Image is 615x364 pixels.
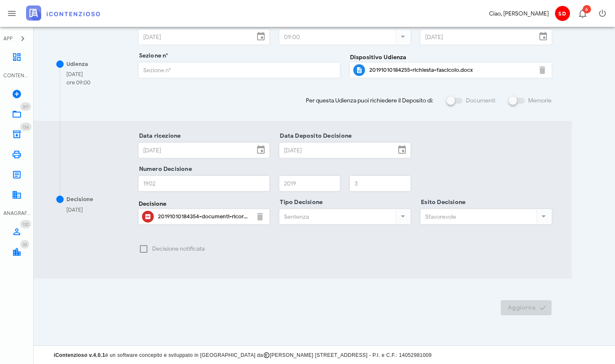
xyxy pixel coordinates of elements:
div: ANAGRAFICA [3,209,30,217]
label: Esito Decisione [418,198,465,207]
img: logo-text-2x.png [26,5,100,21]
div: Decisione [66,195,93,204]
span: Distintivo [20,102,31,111]
div: Clicca per aprire un'anteprima del file o scaricarlo [369,63,532,77]
span: 317 [23,104,29,110]
span: Distintivo [20,123,32,131]
div: Ciao, [PERSON_NAME] [489,9,549,18]
span: Per questa Udienza puoi richiedere il Deposito di: [306,96,433,105]
button: SD [552,3,572,24]
span: SD [555,6,570,21]
div: CONTENZIOSO [3,72,30,79]
label: Tipo Decisione [277,198,323,207]
span: 33 [23,242,27,247]
span: 132 [23,222,29,227]
div: Udienza [66,60,88,68]
label: Dispositivo Udienza [350,53,406,62]
label: Sezione n° [137,52,168,60]
div: Clicca per aprire un'anteprima del file o scaricarlo [158,210,250,223]
strong: iContenzioso v.4.0.1 [54,352,105,358]
input: Ora Udienza [280,30,394,44]
label: Numero Decisione [137,165,192,173]
div: 20191010184354-documenti-ricorso-in-appello.pdf [158,213,250,220]
input: Esito Decisione [421,209,535,224]
div: ore 09:00 [66,79,90,87]
span: Distintivo [20,220,31,228]
input: Tipo Decisione [280,209,394,224]
button: Distintivo [572,3,592,24]
button: Clicca per aprire un'anteprima del file o scaricarlo [353,64,365,76]
span: Distintivo [583,5,591,13]
span: Distintivo [20,240,29,249]
div: [DATE] [66,70,90,79]
div: 20191010184255-richiesta-fascicolo.docx [369,67,532,73]
span: 126 [23,124,29,130]
label: Data Deposito Decisione [277,132,352,140]
label: Decisione [139,199,166,208]
input: Numero Decisione [139,176,269,191]
button: Clicca per aprire un'anteprima del file o scaricarlo [142,211,154,223]
label: Data ricezione [137,132,181,140]
input: Sezione n° [139,63,340,77]
span: [DATE] [66,206,83,213]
